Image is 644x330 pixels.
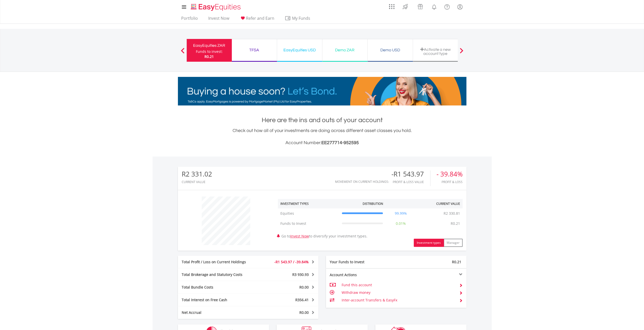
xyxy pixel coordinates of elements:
a: Invest Now [206,16,231,24]
div: Go to to diversify your investment types. [274,194,466,247]
div: Movement on Current Holdings: [335,180,389,183]
button: Manager [444,239,463,247]
div: Demo USD [371,47,410,54]
span: R356.41 [295,297,309,302]
div: -R1 543.97 [391,170,430,178]
div: Total Bundle Costs [178,285,260,290]
img: vouchers-v2.svg [416,3,424,11]
span: My Funds [285,15,318,21]
a: FAQ's and Support [441,1,453,11]
div: Your Funds to Invest [326,259,396,265]
td: Equities [278,208,339,218]
span: R0.00 [299,285,309,290]
div: Check out how all of your investments are doing across different asset classes you hold. [178,127,466,146]
span: R0.00 [299,310,309,315]
span: EE277714-952595 [321,140,359,145]
img: EasyMortage Promotion Banner [178,77,466,105]
a: Portfolio [179,16,200,24]
div: - 39.84% [437,170,463,178]
div: Distribution [362,202,383,206]
div: CURRENT VALUE [182,180,212,184]
td: Funds to Invest [278,218,339,229]
a: Home page [189,1,243,11]
img: grid-menu-icon.svg [389,4,394,9]
div: Total Interest on Free Cash [178,297,260,302]
img: thrive-v2.svg [401,3,409,11]
td: R0.21 [448,218,463,229]
div: Total Profit / Loss on Current Holdings [178,259,260,265]
div: Profit & Loss [437,180,463,184]
div: R2 331.02 [182,170,212,178]
td: Inter-account Transfers & EasyFx [341,296,455,304]
th: Investment Types [278,199,339,208]
span: R0.21 [204,54,214,59]
span: R3 930.93 [292,272,309,277]
div: Net Accrual [178,310,260,315]
th: Current Value [416,199,463,208]
div: Profit & Loss Value [391,180,430,184]
td: 0.01% [385,218,416,229]
a: Vouchers [413,1,428,11]
td: R2 330.81 [441,208,463,218]
div: EasyEquities USD [280,47,319,54]
a: My Profile [453,1,466,12]
td: Withdraw money [341,289,455,296]
a: AppsGrid [386,1,398,9]
span: Refer and Earn [246,15,274,21]
h1: Here are the ins and outs of your account [178,116,466,125]
span: R0.21 [452,259,461,264]
a: Invest Now [290,234,309,238]
div: Total Brokerage and Statutory Costs [178,272,260,277]
a: Notifications [428,1,441,11]
a: Refer and Earn [238,16,276,24]
div: Account Actions [326,272,396,277]
span: -R1 543.97 / -39.84% [274,259,309,264]
div: Funds to invest: [196,49,223,54]
h3: Account Number: [178,139,466,146]
div: Demo ZAR [325,47,364,54]
div: TFSA [235,47,274,54]
div: Activate a new account type [416,47,455,56]
img: EasyEquities_Logo.png [190,3,243,11]
td: 99.99% [385,208,416,218]
td: Fund this account [341,281,455,289]
div: EasyEquities ZAR [190,42,229,49]
button: Investment types [414,239,444,247]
